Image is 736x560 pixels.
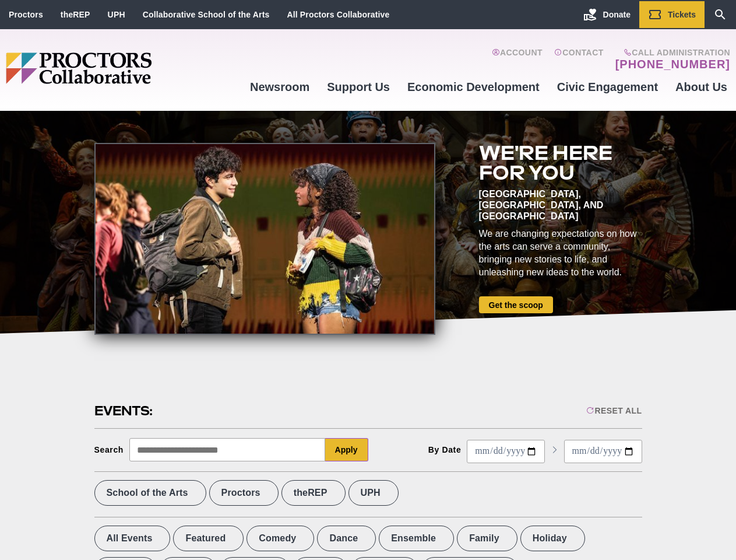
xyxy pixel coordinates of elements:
label: Proctors [209,480,279,506]
label: School of the Arts [94,480,206,506]
label: Ensemble [379,526,454,551]
a: Civic Engagement [548,71,667,103]
label: Comedy [246,526,314,551]
a: theREP [61,10,90,19]
a: Donate [575,1,639,28]
div: By Date [428,445,462,454]
div: Search [94,445,124,454]
a: [PHONE_NUMBER] [615,57,730,71]
button: Apply [325,438,368,461]
img: Proctors logo [6,52,241,84]
label: Dance [317,526,376,551]
a: Collaborative School of the Arts [143,10,270,19]
a: Account [492,48,543,71]
a: Contact [554,48,604,71]
a: Get the scoop [479,296,553,313]
h2: We're here for you [479,143,642,183]
label: UPH [348,480,399,506]
h2: Events: [94,402,154,420]
a: Support Us [318,71,399,103]
a: Newsroom [241,71,318,103]
label: Family [457,526,517,551]
span: Tickets [668,10,696,19]
a: UPH [108,10,125,19]
span: Donate [603,10,631,19]
label: All Events [94,526,171,551]
label: Holiday [520,526,585,551]
a: Tickets [639,1,705,28]
a: All Proctors Collaborative [287,10,389,19]
div: Reset All [586,406,642,415]
label: theREP [281,480,346,506]
a: Economic Development [399,71,548,103]
a: About Us [667,71,736,103]
div: We are changing expectations on how the arts can serve a community, bringing new stories to life,... [479,228,642,279]
a: Search [705,1,736,28]
div: [GEOGRAPHIC_DATA], [GEOGRAPHIC_DATA], and [GEOGRAPHIC_DATA] [479,188,642,222]
a: Proctors [9,10,43,19]
span: Call Administration [612,48,730,57]
label: Featured [173,526,244,551]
